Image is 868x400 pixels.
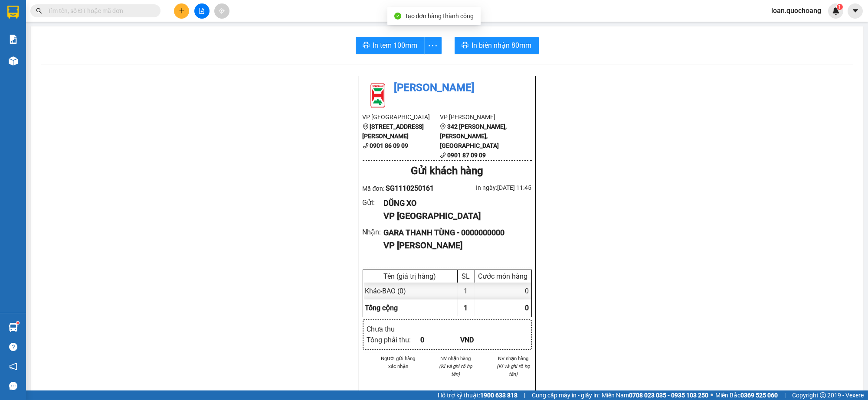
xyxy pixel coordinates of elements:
span: aim [219,8,225,14]
span: Tạo đơn hàng thành công [405,13,474,20]
span: In biên nhận 80mm [472,40,532,51]
span: question-circle [9,343,17,351]
div: Gửi khách hàng [363,163,532,179]
span: file-add [199,8,205,14]
span: Tổng cộng [365,304,398,312]
span: phone [440,152,446,158]
strong: 0369 525 060 [740,392,778,399]
img: warehouse-icon [9,56,18,65]
span: Cung cấp máy in - giấy in: [532,390,599,400]
b: 0901 87 09 09 [447,152,486,159]
span: copyright [820,392,826,398]
li: VP [GEOGRAPHIC_DATA] [363,112,440,122]
li: VP [PERSON_NAME] [440,112,518,122]
li: NV nhận hàng [437,354,474,362]
div: VP [PERSON_NAME] [383,239,524,252]
strong: 1900 633 818 [480,392,518,399]
div: Mã đơn: [363,183,447,194]
span: environment [363,124,369,130]
sup: 1 [837,4,843,10]
span: search [36,8,42,14]
span: Miền Bắc [715,390,778,400]
span: | [784,390,786,400]
div: VP [GEOGRAPHIC_DATA] [383,209,524,223]
button: plus [174,3,189,19]
i: (Kí và ghi rõ họ tên) [439,363,472,377]
button: printerIn biên nhận 80mm [455,37,539,54]
span: Khác - BAO (0) [365,287,406,295]
button: aim [214,3,229,19]
button: file-add [194,3,210,19]
span: plus [179,8,185,14]
li: [PERSON_NAME] [363,80,532,96]
b: 0901 86 09 09 [370,142,409,149]
div: 0 [420,335,461,345]
div: In ngày: [DATE] 11:45 [447,183,532,192]
span: 1 [838,4,841,10]
li: NV nhận hàng [495,354,532,362]
strong: 0708 023 035 - 0935 103 250 [629,392,708,399]
div: Cước món hàng [477,272,529,280]
span: In tem 100mm [373,40,418,51]
button: caret-down [848,3,863,19]
li: loan [437,389,474,397]
span: phone [363,143,369,149]
span: 0 [525,304,529,312]
li: Người gửi hàng xác nhận [380,354,417,370]
div: 0 [475,283,531,299]
button: more [424,37,442,54]
input: Tìm tên, số ĐT hoặc mã đơn [48,6,150,16]
span: SG1110250161 [386,184,434,192]
img: warehouse-icon [9,323,18,332]
span: 1 [464,304,468,312]
b: [STREET_ADDRESS][PERSON_NAME] [363,123,424,140]
span: environment [440,124,446,130]
span: Hỗ trợ kỹ thuật: [438,390,518,400]
img: logo-vxr [7,6,19,19]
div: Tổng phải thu : [367,335,420,345]
div: Nhận : [363,227,384,237]
span: ⚪️ [711,393,713,397]
img: logo.jpg [363,80,393,110]
div: 1 [458,283,475,299]
button: printerIn tem 100mm [356,37,425,54]
div: GARA THANH TÙNG - 0000000000 [383,227,524,239]
span: caret-down [852,7,859,15]
div: VND [460,335,501,345]
img: solution-icon [9,35,18,44]
span: notification [9,362,17,371]
span: loan.quochoang [764,5,828,16]
i: (Kí và ghi rõ họ tên) [497,363,530,377]
span: | [524,390,525,400]
span: Miền Nam [602,390,708,400]
span: printer [462,42,468,50]
sup: 1 [16,322,19,324]
img: icon-new-feature [832,7,840,15]
div: SL [460,272,472,280]
div: Tên (giá trị hàng) [365,272,455,280]
span: check-circle [394,13,401,20]
div: Gửi : [363,197,384,208]
div: Chưa thu [367,324,420,335]
div: DŨNG XO [383,197,524,209]
span: printer [363,42,370,50]
span: message [9,382,17,390]
b: 342 [PERSON_NAME], [PERSON_NAME], [GEOGRAPHIC_DATA] [440,123,507,149]
span: more [425,40,441,51]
